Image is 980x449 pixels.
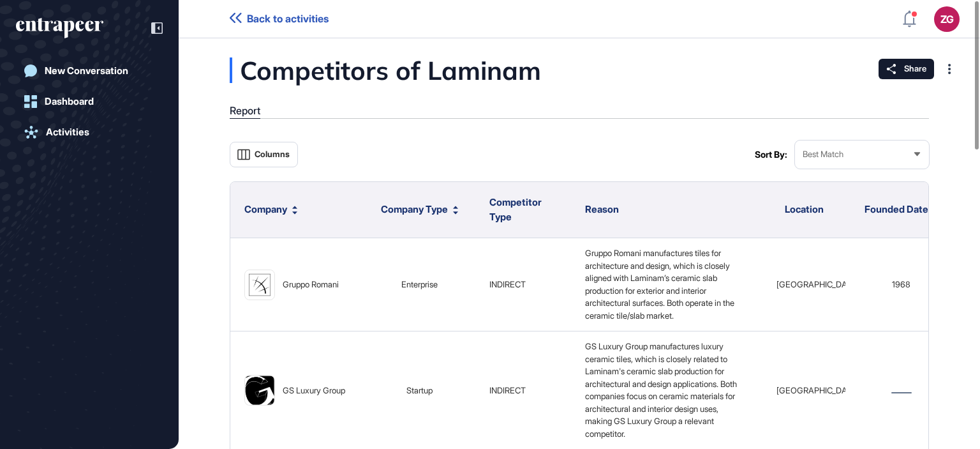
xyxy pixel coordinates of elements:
[247,13,329,25] span: Back to activities
[585,203,619,215] span: Reason
[245,270,274,300] img: Gruppo Romani-logo
[892,279,910,289] span: 1968
[244,202,287,217] span: Company
[245,376,274,405] img: GS Luxury Group-logo
[401,279,438,289] span: enterprise
[585,248,736,321] span: Gruppo Romani manufactures tiles for architecture and design, which is closely aligned with Lamin...
[46,126,89,138] div: Activities
[230,57,669,83] div: Competitors of Laminam
[255,149,290,159] span: Columns
[406,385,433,395] span: startup
[16,58,163,84] a: New Conversation
[755,149,787,160] span: Sort By:
[16,119,163,145] a: Activities
[489,385,526,395] span: INDIRECT
[865,202,939,217] button: Founded Date
[934,6,960,32] button: ZG
[230,105,260,117] div: Report
[785,203,824,215] span: Location
[865,202,928,217] span: Founded Date
[904,64,926,74] span: Share
[381,202,458,217] button: Company Type
[283,278,339,291] div: Gruppo Romani
[489,279,526,289] span: INDIRECT
[230,142,298,167] button: Columns
[16,89,163,114] a: Dashboard
[45,96,94,107] div: Dashboard
[776,279,859,289] span: [GEOGRAPHIC_DATA]
[803,149,843,159] span: Best Match
[230,13,329,25] a: Back to activities
[16,18,103,38] div: entrapeer-logo
[283,384,345,397] div: GS Luxury Group
[381,202,448,217] span: Company Type
[45,65,128,77] div: New Conversation
[776,385,859,395] span: [GEOGRAPHIC_DATA]
[585,341,739,439] span: GS Luxury Group manufactures luxury ceramic tiles, which is closely related to Laminam's ceramic ...
[244,202,297,217] button: Company
[489,196,542,223] span: Competitor Type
